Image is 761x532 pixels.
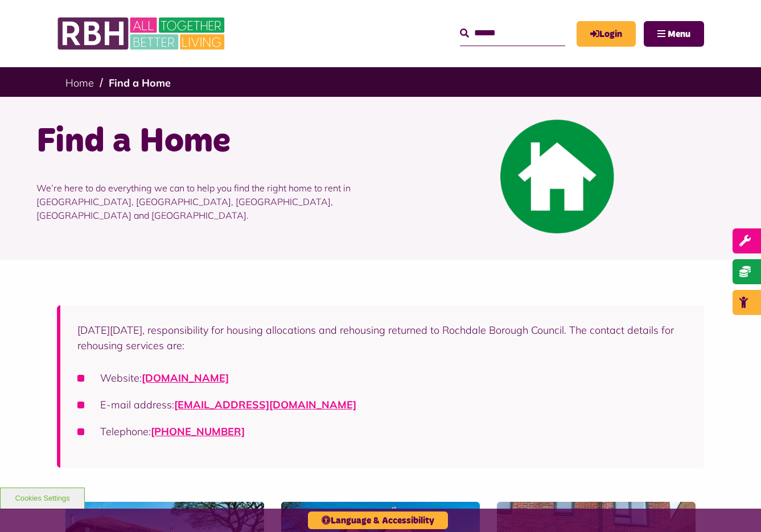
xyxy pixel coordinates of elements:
img: Find A Home [500,120,614,234]
a: [PHONE_NUMBER] [151,425,245,438]
img: RBH [57,11,228,56]
li: Website: [77,370,687,386]
a: MyRBH [577,21,636,47]
li: E-mail address: [77,397,687,412]
iframe: Netcall Web Assistant for live chat [710,481,761,532]
li: Telephone: [77,424,687,439]
p: [DATE][DATE], responsibility for housing allocations and rehousing returned to Rochdale Borough C... [77,322,687,353]
span: Menu [668,30,690,39]
button: Language & Accessibility [308,511,448,529]
button: Navigation [644,21,704,47]
a: [EMAIL_ADDRESS][DOMAIN_NAME] [174,398,356,411]
a: [DOMAIN_NAME] [142,371,229,384]
p: We’re here to do everything we can to help you find the right home to rent in [GEOGRAPHIC_DATA], ... [36,164,372,239]
a: Home [65,76,94,89]
a: Find a Home [109,76,171,89]
h1: Find a Home [36,120,372,164]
